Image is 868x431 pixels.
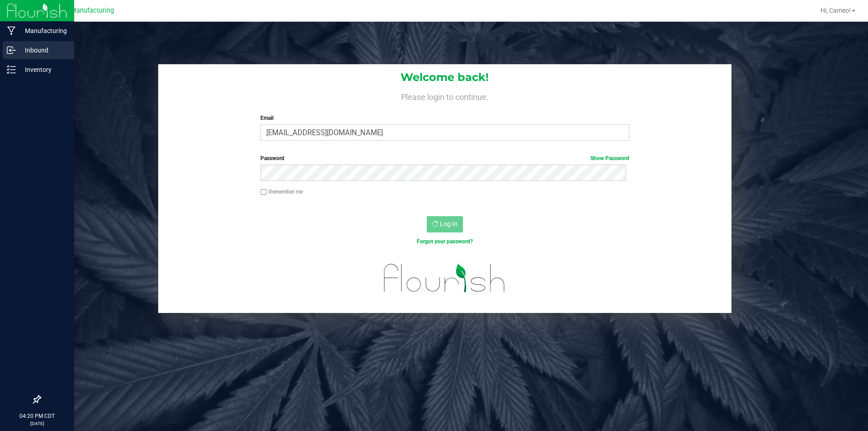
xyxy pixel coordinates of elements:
[440,220,458,227] span: Log In
[158,90,731,101] h4: Please login to continue.
[427,216,463,232] button: Log In
[7,46,16,55] inline-svg: Inbound
[260,188,303,196] label: Remember me
[158,71,731,83] h1: Welcome back!
[590,155,629,161] a: Show Password
[260,114,629,122] label: Email
[7,26,16,35] inline-svg: Manufacturing
[417,238,473,245] a: Forgot your password?
[260,189,267,195] input: Remember me
[260,155,284,161] span: Password
[4,412,70,420] p: 04:20 PM CDT
[4,420,70,427] p: [DATE]
[71,7,114,14] span: Manufacturing
[373,255,516,301] img: flourish_logo.svg
[16,25,70,36] p: Manufacturing
[821,7,851,14] span: Hi, Cameo!
[16,64,70,75] p: Inventory
[7,65,16,74] inline-svg: Inventory
[16,45,70,56] p: Inbound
